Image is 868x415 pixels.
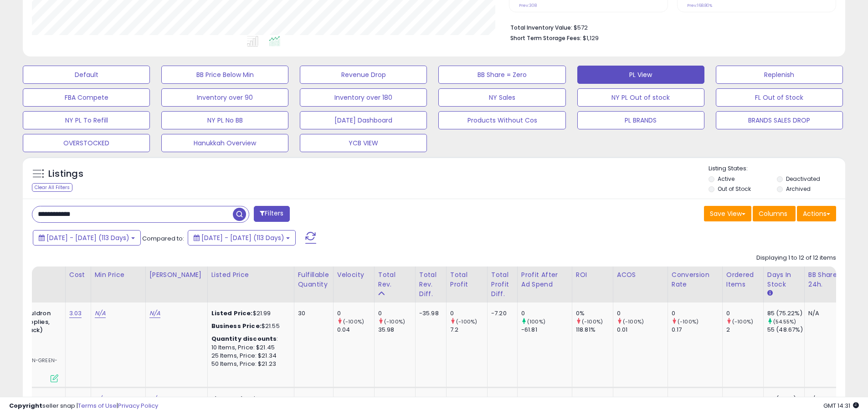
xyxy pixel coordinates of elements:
a: 3.03 [69,309,82,318]
button: Inventory over 180 [300,88,427,107]
button: BB Share = Zero [438,66,565,84]
b: Business Price: [211,322,262,330]
button: OVERSTOCKED [23,134,150,152]
div: 35.98 [378,326,415,334]
div: -61.81 [521,326,572,334]
small: Prev: 168.80% [687,3,712,8]
button: Products Without Cos [438,111,565,129]
button: [DATE] - [DATE] (113 Days) [33,230,141,246]
div: 0.17 [672,326,722,334]
a: Privacy Policy [118,401,158,410]
button: FBA Compete [23,88,150,107]
div: BB Share 24h. [808,270,842,289]
div: Cost [69,270,87,280]
div: -7.20 [491,309,510,318]
button: NY PL No BB [161,111,288,129]
span: Compared to: [142,234,184,243]
div: 0 [378,309,415,318]
div: 0 [617,309,668,318]
div: 55 (48.67%) [767,326,804,334]
span: Columns [759,209,787,218]
div: N/A [808,309,838,318]
label: Archived [786,185,811,193]
a: N/A [149,309,160,318]
button: FL Out of Stock [716,88,843,107]
button: PL View [577,66,704,84]
div: Profit After Ad Spend [521,270,568,289]
small: (-100%) [732,318,753,325]
span: [DATE] - [DATE] (113 Days) [201,233,284,242]
div: 25 Items, Price: $21.34 [211,352,287,360]
div: 0 [672,309,722,318]
b: Listed Price: [211,309,253,318]
small: (-100%) [343,318,364,325]
small: (100%) [527,318,545,325]
div: 7.2 [450,326,487,334]
small: Prev: 308 [519,3,537,8]
a: Terms of Use [78,401,117,410]
span: 2025-09-11 14:31 GMT [823,401,859,410]
div: 2 [726,326,763,334]
div: 85 (75.22%) [767,309,804,318]
button: NY PL Out of stock [577,88,704,107]
label: Active [718,175,734,183]
button: NY Sales [438,88,565,107]
button: Default [23,66,150,84]
div: 118.81% [576,326,613,334]
b: Short Term Storage Fees: [510,34,581,42]
button: [DATE] Dashboard [300,111,427,129]
div: : [211,335,287,343]
button: Inventory over 90 [161,88,288,107]
div: Conversion Rate [672,270,719,289]
div: Total Profit [450,270,483,289]
div: 0 [726,309,763,318]
div: 50 Items, Price: $21.23 [211,360,287,368]
h5: Listings [48,168,83,180]
li: $572 [510,21,829,32]
div: Total Rev. Diff. [419,270,442,299]
button: PL BRANDS [577,111,704,129]
button: Filters [254,206,289,222]
small: (-100%) [623,318,644,325]
div: 0.04 [337,326,374,334]
div: ROI [576,270,609,280]
small: (-100%) [456,318,477,325]
div: ACOS [617,270,664,280]
div: 0 [521,309,572,318]
div: Ordered Items [726,270,760,289]
div: 0 [337,309,374,318]
div: 0% [576,309,613,318]
button: BB Price Below Min [161,66,288,84]
button: Save View [704,206,751,221]
div: Days In Stock [767,270,801,289]
button: Actions [797,206,836,221]
div: Total Rev. [378,270,411,289]
div: $21.55 [211,322,287,330]
p: Listing States: [709,164,845,173]
div: 0 [450,309,487,318]
div: seller snap | | [9,402,158,410]
label: Deactivated [786,175,820,183]
small: (-100%) [678,318,699,325]
button: BRANDS SALES DROP [716,111,843,129]
div: 10 Items, Price: $21.45 [211,343,287,352]
button: Replenish [716,66,843,84]
div: Displaying 1 to 12 of 12 items [756,254,836,262]
button: Revenue Drop [300,66,427,84]
strong: Copyright [9,401,42,410]
div: Total Profit Diff. [491,270,514,299]
div: -35.98 [419,309,439,318]
div: Clear All Filters [32,183,72,192]
small: (-100%) [582,318,603,325]
span: $1,129 [583,34,599,42]
small: (-100%) [384,318,405,325]
small: (54.55%) [773,318,796,325]
button: NY PL To Refill [23,111,150,129]
span: [DATE] - [DATE] (113 Days) [46,233,129,242]
button: Hanukkah Overview [161,134,288,152]
div: Min Price [95,270,142,280]
a: N/A [95,309,106,318]
div: Fulfillable Quantity [298,270,329,289]
div: Velocity [337,270,370,280]
div: [PERSON_NAME] [149,270,204,280]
